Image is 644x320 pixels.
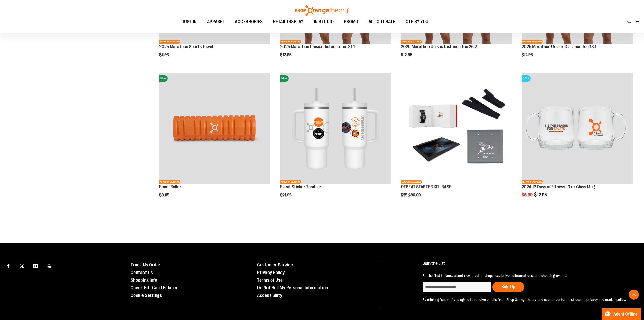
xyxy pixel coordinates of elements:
[401,193,421,197] span: $25,286.00
[522,44,596,49] a: 2025 Marathon Unisex Distance Tee 13.1
[534,192,548,197] span: $12.95
[522,73,632,184] img: Main image of 2024 12 Days of Fitness 13 oz Glass Mug
[280,53,292,57] span: $12.95
[401,180,422,184] span: NETWORK EXCLUSIVE
[280,73,391,185] a: OTF 40 oz. Sticker TumblerNEWNETWORK EXCLUSIVE
[207,16,225,27] span: APPAREL
[280,184,321,189] a: Event Sticker Tumbler
[586,298,626,302] a: privacy and cookie policy.
[344,16,359,27] span: PROMO
[159,40,180,44] span: NETWORK EXCLUSIVE
[257,278,283,283] a: Terms of Use
[182,16,197,27] span: JUST IN
[406,16,429,27] span: OTF BY YOU
[157,70,273,210] div: product
[45,261,53,270] a: Visit our Youtube page
[602,308,641,320] button: Agent Offline
[159,73,270,185] a: Foam RollerNEWNETWORK EXCLUSIVE
[522,53,534,57] span: $12.95
[280,73,391,184] img: OTF 40 oz. Sticker Tumbler
[131,285,179,290] a: Check Gift Card Balance
[20,264,24,268] img: Twitter
[423,297,630,302] p: By clicking "submit" you agree to receive emails from Shop Orangetheory and accept our and
[159,53,170,57] span: $7.95
[423,261,630,270] h4: Join the List
[257,293,282,298] a: Accessibility
[280,40,301,44] span: NETWORK EXCLUSIVE
[423,282,491,292] input: enter email
[257,285,328,290] a: Do Not Sell My Personal Information
[31,261,40,270] a: Visit our Instagram page
[280,193,292,197] span: $21.95
[401,40,422,44] span: NETWORK EXCLUSIVE
[522,192,533,197] span: $6.99
[159,193,170,197] span: $9.95
[17,261,26,270] a: Visit our X page
[369,16,396,27] span: ALL OUT SALE
[159,44,213,49] a: 2025 Marathon Sports Towel
[561,298,581,302] a: terms of use
[401,73,512,185] a: OTBEAT STARTER KIT- BASENETWORK EXCLUSIVE
[522,40,543,44] span: NETWORK EXCLUSIVE
[131,278,157,283] a: Shopping Info
[522,184,595,189] a: 2024 12 Days of Fitness 13 oz Glass Mug
[294,5,350,16] img: Shop Orangetheory
[280,44,355,49] a: 2025 Marathon Unisex Distance Tee 31.1
[522,180,543,184] span: NETWORK EXCLUSIVE
[257,262,293,267] a: Customer Service
[278,70,393,210] div: product
[273,16,304,27] span: RETAIL DISPLAY
[131,270,153,275] a: Contact Us
[280,180,301,184] span: NETWORK EXCLUSIVE
[280,75,289,82] span: NEW
[522,73,632,185] a: Main image of 2024 12 Days of Fitness 13 oz Glass MugSALENETWORK EXCLUSIVE
[4,261,13,270] a: Visit our Facebook page
[235,16,263,27] span: ACCESSORIES
[519,70,635,210] div: product
[159,184,181,189] a: Foam Roller
[401,53,413,57] span: $12.95
[423,273,630,278] p: Be the first to know about new product drops, exclusive collaborations, and shopping events!
[159,75,168,82] span: NEW
[613,312,638,317] span: Agent Offline
[401,184,451,189] a: OTBEAT STARTER KIT- BASE
[398,70,514,210] div: product
[131,293,162,298] a: Cookie Settings
[159,73,270,184] img: Foam Roller
[314,16,334,27] span: IN STUDIO
[401,44,477,49] a: 2025 Marathon Unisex Distance Tee 26.2
[501,284,515,289] span: Sign Up
[401,73,512,184] img: OTBEAT STARTER KIT- BASE
[522,75,531,82] span: SALE
[492,282,524,292] button: Sign Up
[629,290,639,300] button: Back To Top
[159,180,180,184] span: NETWORK EXCLUSIVE
[131,262,161,267] a: Track My Order
[257,270,285,275] a: Privacy Policy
